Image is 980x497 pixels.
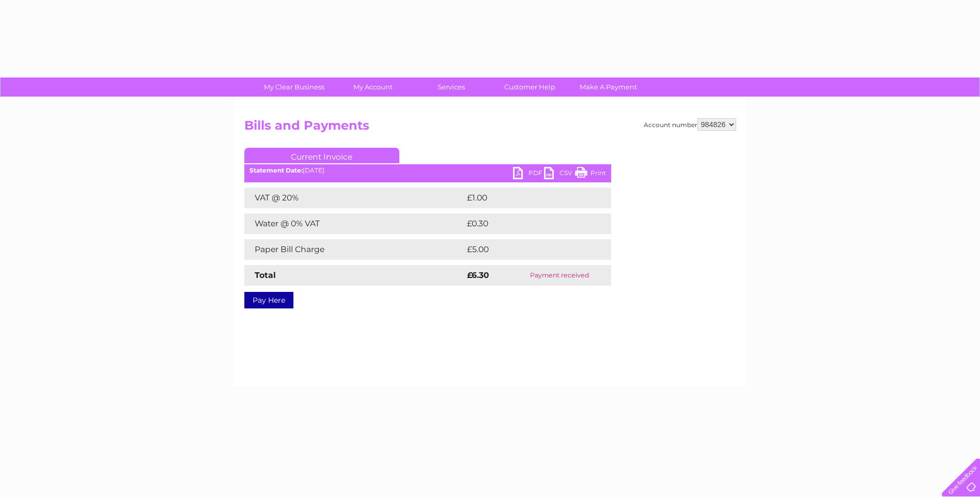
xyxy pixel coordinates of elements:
a: CSV [544,167,575,182]
a: Print [575,167,606,182]
strong: £6.30 [467,270,489,280]
div: Account number [644,118,736,131]
a: Pay Here [244,292,293,308]
b: Statement Date: [250,166,303,174]
a: PDF [513,167,544,182]
td: Paper Bill Charge [244,239,464,260]
a: My Clear Business [252,77,337,97]
td: Payment received [508,265,611,286]
h2: Bills and Payments [244,118,736,138]
a: Customer Help [487,77,572,97]
a: Services [409,77,494,97]
td: Water @ 0% VAT [244,213,464,234]
td: VAT @ 20% [244,188,464,208]
a: My Account [330,77,415,97]
a: Current Invoice [244,148,399,163]
strong: Total [255,270,276,280]
td: £5.00 [464,239,587,260]
div: [DATE] [244,167,611,174]
td: £1.00 [464,188,586,208]
td: £0.30 [464,213,587,234]
a: Make A Payment [566,77,651,97]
